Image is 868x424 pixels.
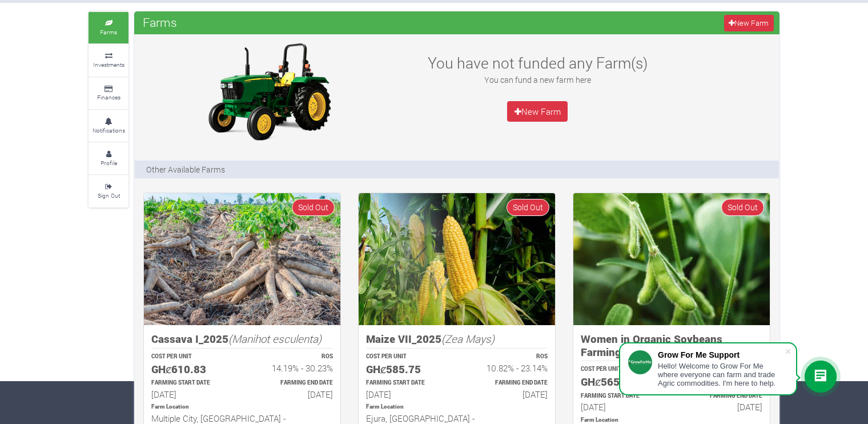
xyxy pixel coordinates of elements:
p: Location of Farm [151,403,333,411]
h5: Cassava I_2025 [151,333,333,346]
a: New Farm [507,101,568,122]
h5: GHȼ610.83 [151,363,232,376]
p: Estimated Farming Start Date [366,379,447,387]
div: Grow For Me Support [658,350,785,359]
a: Finances [89,78,128,109]
p: Location of Farm [366,403,548,411]
p: Estimated Farming End Date [252,379,333,387]
h5: Maize VII_2025 [366,333,548,346]
img: growforme image [144,193,340,325]
a: Farms [89,12,128,43]
img: growforme image [573,193,770,325]
div: Hello! Welcome to Grow For Me where everyone can farm and trade Agric commodities. I'm here to help. [658,362,785,387]
span: Sold Out [721,199,764,215]
h6: 14.19% - 30.23% [252,363,333,373]
small: Sign Out [98,191,120,199]
span: Sold Out [507,199,549,215]
h6: [DATE] [682,402,762,412]
p: Estimated Farming Start Date [581,392,661,401]
small: Investments [93,61,124,69]
p: Estimated Farming Start Date [151,379,232,387]
h5: GHȼ565.99 [581,375,661,389]
h6: [DATE] [581,402,661,412]
span: Sold Out [292,199,335,215]
p: Estimated Farming End Date [467,379,548,387]
h6: 10.82% - 23.14% [467,363,548,373]
img: growforme image [359,193,555,325]
p: COST PER UNIT [366,353,447,361]
small: Farms [100,28,117,36]
a: Notifications [89,110,128,142]
p: You can fund a new farm here [413,74,661,86]
h3: You have not funded any Farm(s) [413,54,661,72]
small: Profile [101,159,117,167]
p: Other Available Farms [146,163,225,175]
a: Sign Out [89,175,128,207]
a: Investments [89,45,128,76]
p: ROS [252,353,333,361]
small: Finances [97,93,120,101]
a: New Farm [724,15,774,31]
span: Farms [140,11,180,34]
small: Notifications [93,126,125,134]
h6: [DATE] [467,389,548,399]
i: (Zea Mays) [441,331,495,346]
h6: [DATE] [252,389,333,399]
p: COST PER UNIT [151,353,232,361]
h5: Women in Organic Soybeans Farming_2025 [581,333,762,358]
i: (Manihot esculenta) [228,331,322,346]
a: Profile [89,143,128,174]
h6: [DATE] [151,389,232,399]
p: ROS [467,353,548,361]
img: growforme image [198,40,340,143]
h5: GHȼ585.75 [366,363,447,376]
h6: [DATE] [366,389,447,399]
p: Estimated Farming End Date [682,392,762,401]
p: COST PER UNIT [581,365,661,374]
